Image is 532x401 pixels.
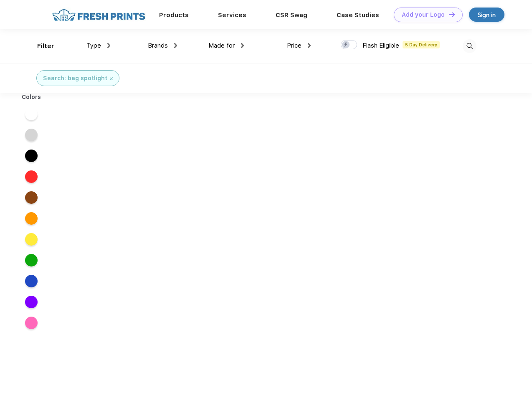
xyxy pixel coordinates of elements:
[362,42,399,49] span: Flash Eligible
[469,8,504,22] a: Sign in
[174,43,177,48] img: dropdown.png
[86,42,101,49] span: Type
[110,77,113,80] img: filter_cancel.svg
[449,12,455,17] img: DT
[403,41,440,48] span: 5 Day Delivery
[159,11,189,19] a: Products
[43,74,107,83] div: Search: bag spotlight
[50,8,148,22] img: fo%20logo%202.webp
[107,43,110,48] img: dropdown.png
[37,41,54,51] div: Filter
[478,10,496,20] div: Sign in
[15,93,48,102] div: Colors
[241,43,244,48] img: dropdown.png
[208,42,235,49] span: Made for
[402,11,445,18] div: Add your Logo
[287,42,301,49] span: Price
[463,39,476,53] img: desktop_search.svg
[308,43,311,48] img: dropdown.png
[148,42,168,49] span: Brands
